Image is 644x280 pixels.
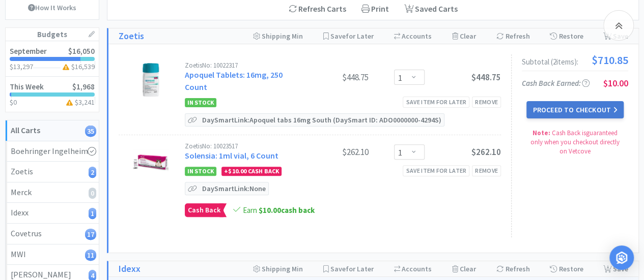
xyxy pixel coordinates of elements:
h2: September [10,47,47,55]
div: Remove [472,97,501,107]
i: 11 [85,250,96,261]
p: DaySmart Link: Apoquel tabs 16mg South (DaySmart ID: ADO0000000-4294S) [200,114,444,126]
h3: $ [64,99,95,106]
img: 2202423bdd2a4bf8a2b81be5094bd9e4_331805.png [133,62,169,98]
div: $262.10 [292,146,369,158]
div: Clear [452,28,476,44]
span: $10.00 [228,167,246,175]
div: Zoetis [11,165,94,178]
div: Open Intercom Messenger [609,245,634,270]
div: + Cash Back [221,167,282,176]
strong: Note: [533,129,550,137]
span: 16,539 [75,62,95,71]
p: DaySmart Link: None [200,182,268,195]
div: Accounts [394,28,432,44]
div: Accounts [394,261,432,276]
span: Earn [243,205,315,215]
a: September$16,050$13,297$16,539 [6,41,99,77]
div: Refresh [496,261,529,276]
span: In Stock [185,98,216,107]
span: Save for Later [330,32,374,41]
span: $710.85 [592,54,628,66]
span: $262.10 [471,146,501,158]
div: Covetrus [11,227,94,240]
i: 2 [89,167,96,178]
div: Save [603,28,628,44]
div: Shipping Min [253,28,303,44]
span: 3,241 [78,98,95,107]
div: Save item for later [403,165,469,176]
div: Clear [452,261,476,276]
i: 17 [85,229,96,240]
a: Boehringer Ingelheim [6,141,99,162]
i: 1 [89,208,96,219]
div: Restore [550,28,583,44]
div: Boehringer Ingelheim [11,145,94,158]
div: Shipping Min [253,261,303,276]
span: $0 [10,98,17,107]
div: Merck [11,186,94,199]
a: This Week$1,968$0$3,241 [6,77,99,112]
span: Cash Back is guaranteed only when you checkout directly on Vetcove [530,129,620,155]
span: Cash Back Earned : [522,78,590,88]
div: Save item for later [403,97,469,107]
div: Remove [472,165,501,176]
span: $10.00 [259,205,281,215]
a: Zoetis [119,29,144,44]
a: Apoquel Tablets: 16mg, 250 Count [185,70,283,92]
span: $13,297 [10,62,33,71]
h2: This Week [10,83,44,90]
span: Save for Later [330,264,374,273]
h3: $ [61,63,95,70]
div: Idexx [11,206,94,220]
a: Solensia: 1ml vial, 6 Count [185,150,278,161]
strong: cash back [259,205,315,215]
div: Subtotal ( 2 item s ): [522,54,628,66]
div: Restore [550,261,583,276]
a: All Carts35 [6,120,99,141]
div: Zoetis No: 10023517 [185,143,292,149]
div: Refresh [496,28,529,44]
div: $448.75 [292,71,369,83]
span: Cash Back [185,204,223,216]
span: $1,968 [72,82,95,91]
i: 35 [85,126,96,137]
div: MWI [11,248,94,261]
div: Zoetis No: 10022317 [185,62,292,69]
a: MWI11 [6,244,99,265]
h1: Budgets [6,28,99,41]
button: Proceed to Checkout [526,101,623,118]
div: Save [603,261,628,276]
a: Covetrus17 [6,224,99,244]
img: 77f230a4f4b04af59458bd3fed6a6656_494019.png [133,143,169,178]
a: Idexx1 [6,203,99,224]
span: $448.75 [471,72,501,83]
strong: All Carts [11,125,40,135]
span: $16,050 [68,46,95,56]
a: Idexx [119,262,141,276]
i: 0 [89,188,96,199]
a: Merck0 [6,182,99,203]
span: $10.00 [603,77,628,89]
a: Zoetis2 [6,162,99,182]
span: In Stock [185,167,216,176]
